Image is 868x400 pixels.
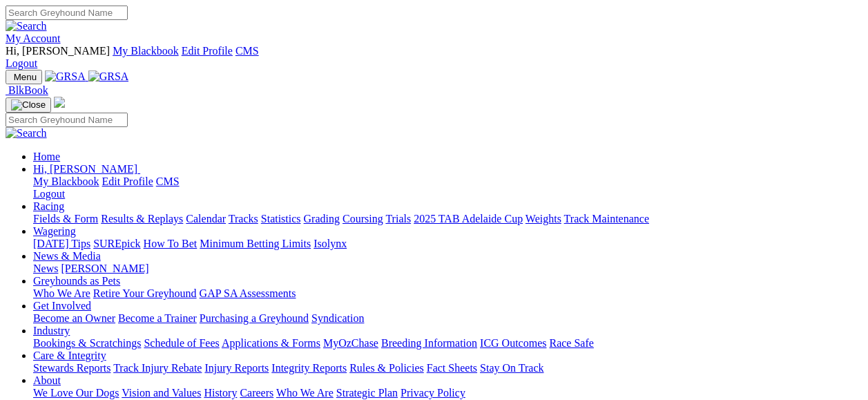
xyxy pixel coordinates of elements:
img: Close [11,99,46,111]
a: My Blackbook [33,175,99,187]
span: BlkBook [8,84,48,96]
a: Race Safe [549,337,593,349]
a: Who We Are [276,387,334,399]
div: Get Involved [33,312,862,325]
div: Care & Integrity [33,362,862,374]
a: Racing [33,200,64,212]
a: CMS [156,175,180,187]
a: GAP SA Assessments [200,287,296,299]
a: Logout [6,57,37,69]
a: Fields & Form [33,213,98,225]
a: My Account [6,32,61,44]
a: Home [33,151,60,162]
a: Results & Replays [101,213,183,225]
a: Fact Sheets [427,362,477,374]
a: How To Bet [144,238,197,249]
span: Hi, [PERSON_NAME] [33,163,137,175]
a: [PERSON_NAME] [61,263,148,274]
button: Toggle navigation [6,97,51,113]
a: BlkBook [6,84,48,96]
div: Racing [33,213,862,225]
a: Statistics [261,213,301,225]
img: logo-grsa-white.png [54,97,65,108]
a: Strategic Plan [336,387,398,399]
a: Privacy Policy [401,387,465,399]
input: Search [6,113,128,127]
a: Schedule of Fees [144,337,219,349]
img: GRSA [88,70,129,83]
a: Track Maintenance [564,213,649,225]
a: Careers [240,387,273,399]
a: Care & Integrity [33,350,106,361]
a: Bookings & Scratchings [33,337,141,349]
a: Integrity Reports [271,362,347,374]
a: Get Involved [33,300,91,312]
a: Edit Profile [102,175,153,187]
a: SUREpick [93,238,140,249]
a: Rules & Policies [349,362,424,374]
div: About [33,387,862,399]
a: Stewards Reports [33,362,110,374]
a: Syndication [311,312,364,324]
a: CMS [235,45,259,57]
a: Grading [304,213,340,225]
input: Search [6,6,128,20]
a: Greyhounds as Pets [33,275,120,287]
a: ICG Outcomes [480,337,546,349]
a: My Blackbook [113,45,179,57]
a: We Love Our Dogs [33,387,119,399]
a: Calendar [186,213,226,225]
a: Purchasing a Greyhound [200,312,309,324]
a: Become an Owner [33,312,115,324]
a: 2025 TAB Adelaide Cup [414,213,523,225]
a: Trials [385,213,411,225]
a: Logout [33,188,65,200]
a: Applications & Forms [222,337,320,349]
a: Wagering [33,225,76,237]
div: Hi, [PERSON_NAME] [33,175,862,200]
a: History [204,387,237,399]
div: Greyhounds as Pets [33,287,862,300]
button: Toggle navigation [6,70,42,84]
a: Coursing [343,213,383,225]
a: Who We Are [33,287,90,299]
a: Isolynx [314,238,347,249]
img: Search [6,20,47,32]
a: Track Injury Rebate [113,362,202,374]
img: GRSA [45,70,86,83]
a: Breeding Information [381,337,477,349]
a: Become a Trainer [118,312,197,324]
span: Hi, [PERSON_NAME] [6,45,110,57]
a: Stay On Track [480,362,543,374]
a: About [33,374,61,386]
a: Injury Reports [204,362,269,374]
a: Minimum Betting Limits [200,238,311,249]
a: Vision and Values [122,387,201,399]
div: News & Media [33,263,862,275]
img: Search [6,127,47,140]
a: News [33,263,58,274]
a: Retire Your Greyhound [93,287,197,299]
div: Wagering [33,238,862,250]
a: [DATE] Tips [33,238,90,249]
a: Tracks [229,213,258,225]
a: Hi, [PERSON_NAME] [33,163,140,175]
a: Weights [525,213,561,225]
a: News & Media [33,250,101,262]
a: MyOzChase [323,337,378,349]
div: Industry [33,337,862,350]
div: My Account [6,45,862,70]
span: Menu [14,72,37,82]
a: Edit Profile [182,45,233,57]
a: Industry [33,325,70,336]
